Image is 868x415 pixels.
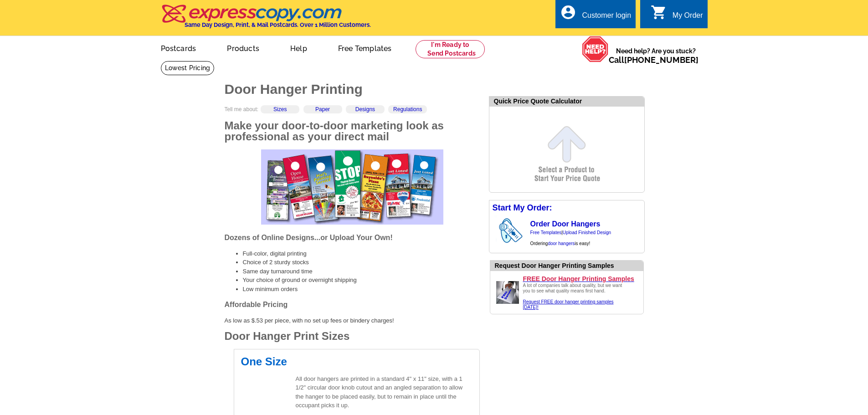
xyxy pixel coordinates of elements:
img: door hanger swinging on a residential doorknob [497,215,529,246]
h3: Dozens of Online Designs...or Upload Your Own! [225,234,480,242]
li: Your choice of ground or overnight shipping [243,276,480,285]
p: All door hangers are printed in a standard 4" x 11" size, with a 1 1/2" circular door knob cutout... [296,374,473,410]
li: Low minimum orders [243,285,480,294]
a: Paper [315,106,330,113]
span: Need help? Are you stuck? [609,46,703,65]
li: Full-color, digital printing [243,249,480,258]
a: Products [212,37,274,58]
li: Same day turnaround time [243,267,480,276]
a: [PHONE_NUMBER] [624,55,699,65]
a: shopping_cart My Order [651,10,703,21]
a: Upload Finished Design [563,230,611,235]
div: My Order [673,11,703,24]
a: door hangers [548,241,575,246]
img: door hanger template designs [261,149,443,225]
span: Call [609,55,699,65]
a: Same Day Design, Print, & Mail Postcards. Over 1 Million Customers. [161,11,371,28]
h2: Make your door-to-door marketing look as professional as your direct mail [225,120,480,142]
div: Start My Order: [489,200,644,215]
div: Quick Price Quote Calculator [489,97,644,107]
h2: Door Hanger Print Sizes [225,331,480,342]
img: background image for door hangers arrow [489,215,497,246]
h4: Same Day Design, Print, & Mail Postcards. Over 1 Million Customers. [185,21,371,28]
a: Sizes [273,106,287,113]
img: help [582,36,609,62]
div: Customer login [582,11,631,24]
a: Free Templates [530,230,562,235]
a: Free Templates [324,37,406,58]
p: As low as $.53 per piece, with no set up fees or bindery charges! [225,316,480,325]
i: account_circle [560,4,576,20]
i: shopping_cart [651,4,667,20]
a: Help [276,37,322,58]
img: Upload a door hanger design [494,279,521,306]
h3: Affordable Pricing [225,301,480,309]
a: account_circle Customer login [560,10,631,21]
div: A lot of companies talk about quality, but we want you to see what quality means first hand. [523,283,628,310]
a: Order Door Hangers [530,220,601,228]
h1: Door Hanger Printing [225,82,480,96]
div: Tell me about: [225,105,480,120]
h2: One Size [241,356,473,367]
div: Request Door Hanger Printing Samples [495,261,643,271]
a: Designs [355,106,375,113]
li: Choice of 2 sturdy stocks [243,258,480,267]
span: | Ordering is easy! [530,230,611,246]
a: Postcards [146,37,211,58]
a: FREE Door Hanger Printing Samples [523,275,640,283]
a: Regulations [393,106,422,113]
a: Request FREE door hanger printing samples [DATE]! [523,299,614,310]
